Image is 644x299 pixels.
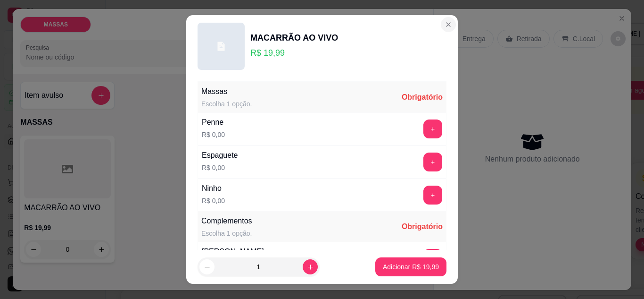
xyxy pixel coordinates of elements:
[423,186,442,205] button: add
[383,262,439,272] p: Adicionar R$ 19,99
[423,120,442,138] button: add
[202,196,225,205] p: R$ 0,00
[202,150,238,161] div: Espaguete
[250,46,338,60] p: R$ 19,99
[423,249,442,268] button: add
[402,92,443,103] div: Obrigatório
[441,17,456,32] button: Close
[375,257,446,276] button: Adicionar R$ 19,99
[202,117,225,128] div: Penne
[201,215,252,227] div: Complementos
[202,130,225,139] p: R$ 0,00
[402,221,443,232] div: Obrigatório
[202,183,225,194] div: Ninho
[303,259,318,274] button: increase-product-quantity
[250,31,338,44] div: MACARRÃO AO VIVO
[202,246,264,257] div: [PERSON_NAME]
[199,259,215,274] button: decrease-product-quantity
[201,86,252,97] div: Massas
[201,99,252,109] div: Escolha 1 opção.
[201,229,252,238] div: Escolha 1 opção.
[202,163,238,172] p: R$ 0,00
[423,153,442,171] button: add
